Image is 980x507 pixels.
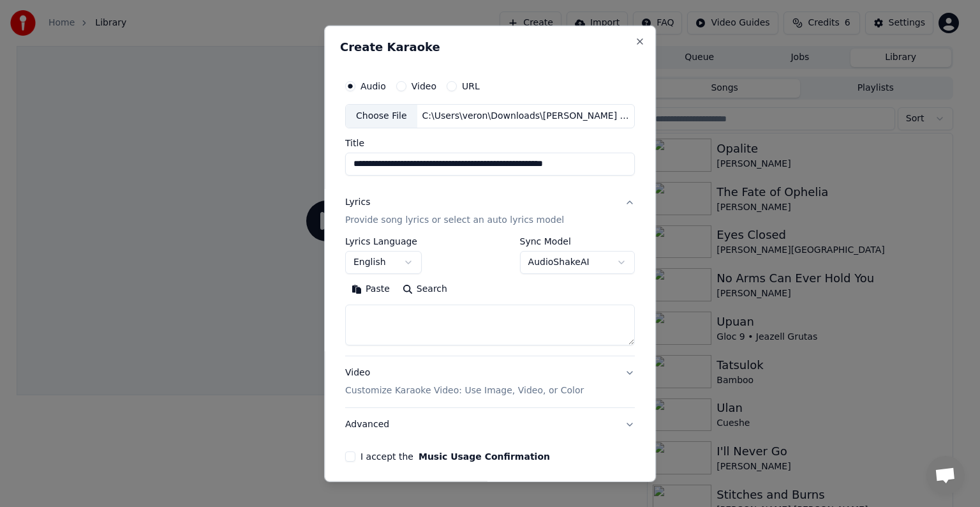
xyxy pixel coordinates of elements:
label: Title [345,139,635,148]
label: I accept the [360,452,550,461]
label: Video [412,82,436,91]
button: Advanced [345,408,635,441]
label: Lyrics Language [345,237,422,246]
div: LyricsProvide song lyrics or select an auto lyrics model [345,237,635,356]
label: Sync Model [520,237,635,246]
div: Video [345,367,584,397]
button: VideoCustomize Karaoke Video: Use Image, Video, or Color [345,356,635,407]
button: Paste [345,279,396,299]
button: Search [396,279,454,299]
div: Choose File [346,105,417,128]
label: Audio [360,82,386,91]
h2: Create Karaoke [340,42,640,53]
button: LyricsProvide song lyrics or select an auto lyrics model [345,186,635,237]
p: Provide song lyrics or select an auto lyrics model [345,214,564,227]
label: URL [462,82,480,91]
p: Customize Karaoke Video: Use Image, Video, or Color [345,384,584,397]
button: I accept the [419,452,550,461]
div: Lyrics [345,196,370,209]
div: C:\Users\veron\Downloads\[PERSON_NAME] - The Life of a Showgirl (Lyrics) ft. [PERSON_NAME].mp3 [417,110,634,123]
